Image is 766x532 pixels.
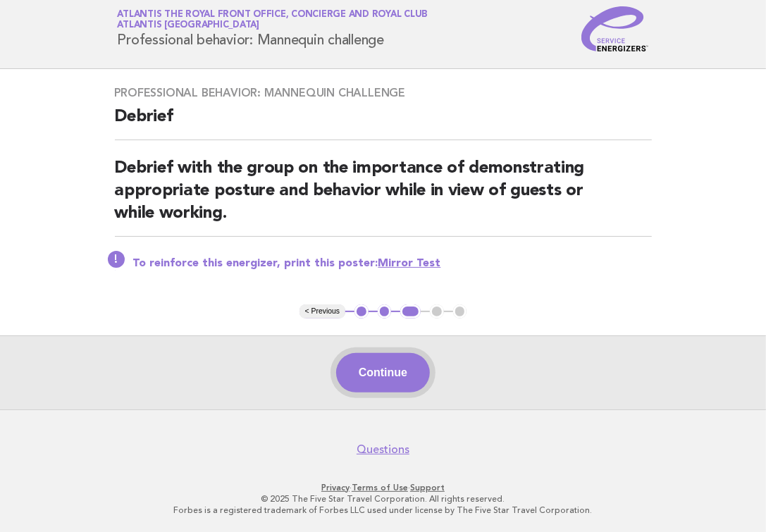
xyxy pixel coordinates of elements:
h2: Debrief with the group on the importance of demonstrating appropriate posture and behavior while ... [115,157,652,237]
a: Mirror Test [378,258,441,269]
a: Atlantis The Royal Front Office, Concierge and Royal ClubAtlantis [GEOGRAPHIC_DATA] [118,10,428,30]
a: Support [410,483,445,493]
h3: Professional behavior: Mannequin challenge [115,86,652,100]
button: 2 [378,304,392,318]
p: © 2025 The Five Star Travel Corporation. All rights reserved. [20,493,746,505]
h1: Professional behavior: Mannequin challenge [118,11,428,47]
button: 1 [354,304,369,318]
span: Atlantis [GEOGRAPHIC_DATA] [118,21,260,30]
p: · · [20,482,746,493]
p: Forbes is a registered trademark of Forbes LLC used under license by The Five Star Travel Corpora... [20,505,746,516]
a: Privacy [321,483,350,493]
button: Continue [336,353,430,392]
button: 3 [400,304,421,318]
img: Service Energizers [581,6,649,51]
a: Terms of Use [352,483,408,493]
a: Questions [357,443,409,457]
button: < Previous [299,304,345,318]
h2: Debrief [115,106,652,140]
p: To reinforce this energizer, print this poster: [133,256,652,271]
